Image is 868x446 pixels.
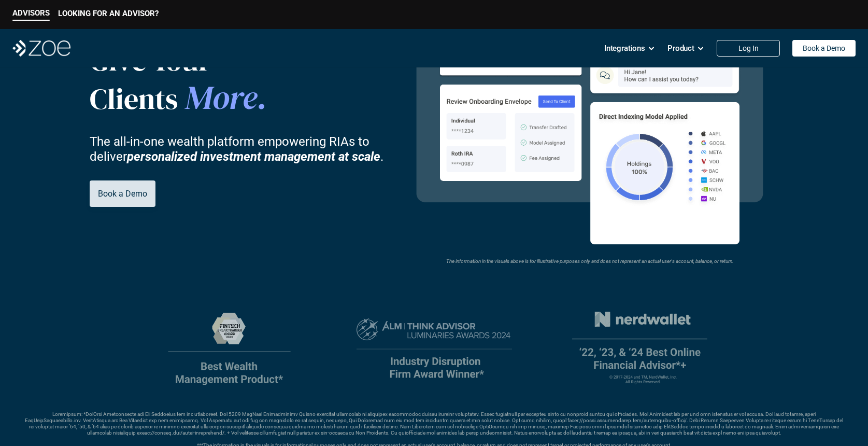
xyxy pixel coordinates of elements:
[717,40,780,57] a: Log In
[257,75,267,120] span: .
[90,180,155,207] a: Book a Demo
[58,9,159,18] p: LOOKING FOR AN ADVISOR?
[446,258,733,264] em: The information in the visuals above is for illustrative purposes only and does not represent an ...
[803,44,845,53] p: Book a Demo
[604,40,645,56] p: Integrations
[12,8,50,18] p: ADVISORS
[667,40,694,56] p: Product
[90,78,329,118] p: Clients
[127,149,380,163] strong: personalized investment management at scale
[90,134,401,164] p: The all-in-one wealth platform empowering RIAs to deliver .
[792,40,856,57] a: Book a Demo
[738,44,759,53] p: Log In
[98,189,147,199] p: Book a Demo
[185,75,257,120] span: More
